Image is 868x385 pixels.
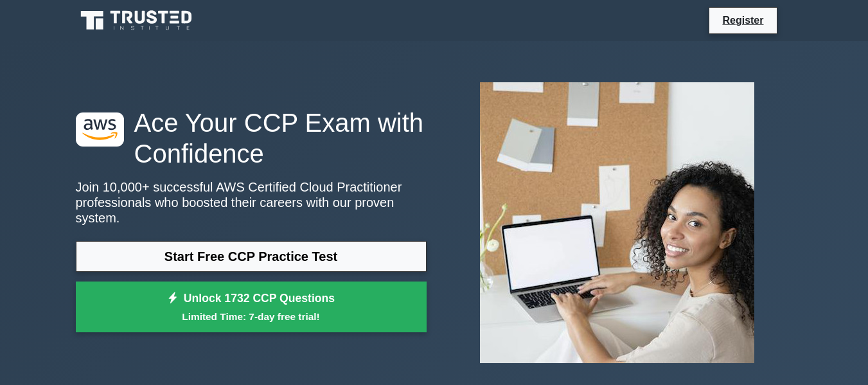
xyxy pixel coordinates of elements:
[76,241,427,272] a: Start Free CCP Practice Test
[714,12,771,28] a: Register
[76,282,427,333] a: Unlock 1732 CCP QuestionsLimited Time: 7-day free trial!
[76,179,427,226] p: Join 10,000+ successful AWS Certified Cloud Practitioner professionals who boosted their careers ...
[92,309,411,324] small: Limited Time: 7-day free trial!
[76,107,427,169] h1: Ace Your CCP Exam with Confidence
